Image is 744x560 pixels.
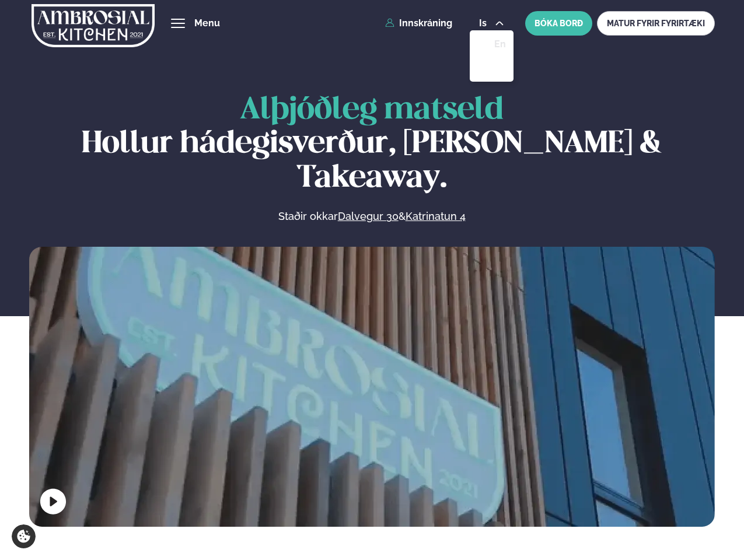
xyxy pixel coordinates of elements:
p: Staðir okkar & [151,209,592,223]
a: Innskráning [385,18,452,29]
button: BÓKA BORÐ [525,11,592,36]
h1: Hollur hádegisverður, [PERSON_NAME] & Takeaway. [29,93,715,195]
a: Cookie settings [12,524,36,548]
img: logo [32,2,155,50]
a: Katrinatun 4 [406,209,466,223]
span: is [479,19,490,28]
span: Alþjóðleg matseld [240,96,504,125]
button: is [470,19,514,28]
a: MATUR FYRIR FYRIRTÆKI [597,11,715,36]
a: en [485,33,529,56]
button: hamburger [171,16,185,30]
a: Dalvegur 30 [338,209,399,223]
